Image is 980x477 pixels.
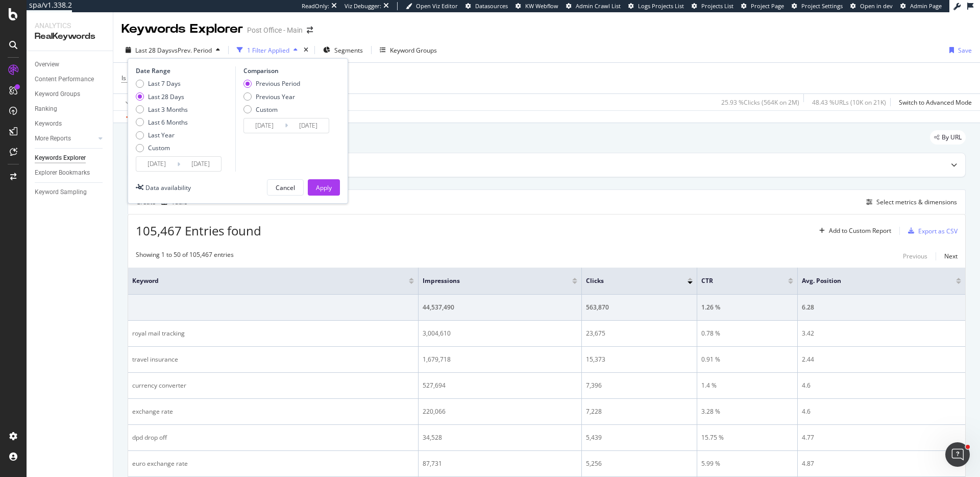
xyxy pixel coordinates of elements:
div: Select metrics & dimensions [876,198,957,206]
button: Segments [319,42,367,58]
div: Last 7 Days [148,79,181,88]
div: 0.91 % [701,355,793,364]
a: KW Webflow [516,2,558,10]
iframe: Intercom live chat [945,442,970,467]
button: Last 28 DaysvsPrev. Period [121,42,224,58]
div: Showing 1 to 50 of 105,467 entries [136,250,234,263]
div: 6.28 [802,303,961,312]
button: Next [944,250,958,263]
div: euro exchange rate [132,459,414,468]
a: Open Viz Editor [406,2,458,10]
span: Project Page [751,2,784,10]
div: Cancel [276,183,295,192]
div: More Reports [35,133,71,144]
span: Projects List [701,2,733,10]
div: Table [171,199,187,205]
div: ReadOnly: [302,2,329,10]
span: vs Prev. Period [171,46,212,55]
div: Export as CSV [918,227,958,235]
button: Cancel [267,179,304,196]
div: 1,679,718 [423,355,577,364]
div: 23,675 [586,329,693,338]
div: 1.4 % [701,381,793,390]
input: Start Date [136,157,177,171]
div: 3.28 % [701,407,793,416]
div: Custom [256,105,278,114]
div: legacy label [930,130,966,145]
span: Last 28 Days [135,46,171,55]
button: Save [945,42,972,58]
div: Last Year [136,131,188,139]
div: Content Performance [35,74,94,85]
div: 87,731 [423,459,577,468]
div: Keywords Explorer [35,153,86,163]
div: Keywords [35,118,62,129]
button: Apply [308,179,340,196]
button: Export as CSV [904,223,958,239]
a: Explorer Bookmarks [35,168,106,178]
a: Projects List [692,2,733,10]
div: Previous Period [256,79,300,88]
div: Next [944,252,958,260]
div: 527,694 [423,381,577,390]
span: Open in dev [860,2,893,10]
div: Data availability [145,183,191,192]
span: Segments [334,46,363,55]
div: Ranking [35,104,57,114]
span: Admin Page [910,2,942,10]
div: Explorer Bookmarks [35,168,90,178]
div: 5,439 [586,433,693,442]
div: 1 Filter Applied [247,46,289,55]
div: Analytics [35,20,105,31]
div: Overview [35,59,59,70]
div: 3,004,610 [423,329,577,338]
a: More Reports [35,133,95,144]
span: By URL [942,134,962,140]
div: Keywords Explorer [121,20,243,38]
div: arrow-right-arrow-left [307,27,313,34]
a: Overview [35,59,106,70]
div: 4.6 [802,407,961,416]
div: 4.6 [802,381,961,390]
span: Keyword [132,276,394,285]
a: Keyword Groups [35,89,106,100]
span: KW Webflow [525,2,558,10]
div: 15.75 % [701,433,793,442]
a: Project Settings [792,2,843,10]
span: Impressions [423,276,557,285]
div: 3.42 [802,329,961,338]
div: Viz Debugger: [345,2,381,10]
div: Last Year [148,131,175,139]
div: currency converter [132,381,414,390]
div: Post Office - Main [247,25,303,35]
div: Keyword Sampling [35,187,87,198]
a: Admin Page [900,2,942,10]
div: Previous [903,252,927,260]
div: 5,256 [586,459,693,468]
button: Keyword Groups [376,42,441,58]
span: Datasources [475,2,508,10]
span: Logs Projects List [638,2,684,10]
div: 4.87 [802,459,961,468]
div: Switch to Advanced Mode [899,98,972,107]
div: dpd drop off [132,433,414,442]
div: 0.78 % [701,329,793,338]
div: times [302,45,310,55]
span: CTR [701,276,773,285]
div: 48.43 % URLs ( 10K on 21K ) [812,98,886,107]
button: 1 Filter Applied [233,42,302,58]
span: Admin Crawl List [576,2,621,10]
a: Keyword Sampling [35,187,106,198]
div: exchange rate [132,407,414,416]
span: Is Branded [121,74,152,82]
span: 105,467 Entries found [136,222,261,239]
button: Select metrics & dimensions [862,196,957,208]
div: Last 28 Days [148,92,184,101]
div: 220,066 [423,407,577,416]
div: Last 7 Days [136,79,188,88]
a: Project Page [741,2,784,10]
div: 25.93 % Clicks ( 564K on 2M ) [721,98,799,107]
a: Logs Projects List [628,2,684,10]
button: Add to Custom Report [815,223,891,239]
div: Previous Year [243,92,300,101]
